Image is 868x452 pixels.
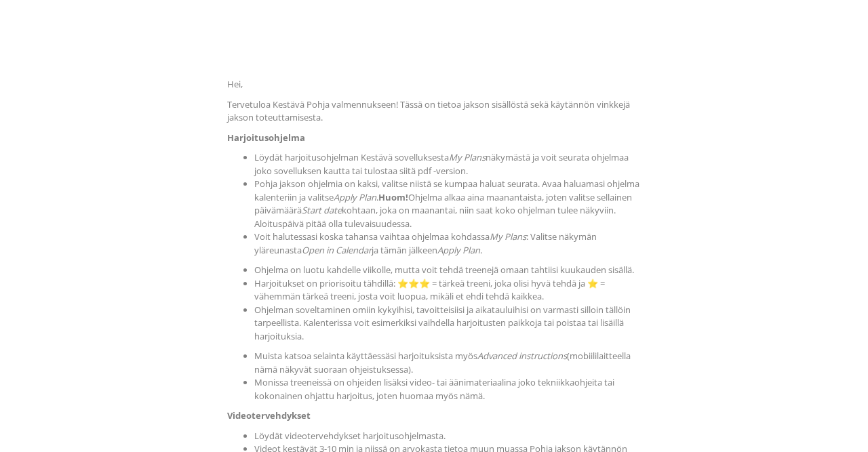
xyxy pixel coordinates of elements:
li: Harjoitukset on priorisoitu tähdillä: ⭐️⭐️⭐️ = tärkeä treeni, joka olisi hyvä tehdä ja ⭐️ = vähem... [254,277,641,304]
i: Start date [302,204,342,216]
p: Hei, [227,78,641,91]
i: My Plans [449,151,486,163]
li: Muista katsoa selainta käyttäessäsi harjoituksista myös (mobiililaitteella nämä näkyvät suoraan o... [254,350,641,376]
i: Apply Plan [334,191,376,203]
b: Huom! [378,191,408,203]
i: My Plans [490,230,526,243]
li: Monissa treeneissä on ohjeiden lisäksi video- tai äänimateriaalina joko tekniikkaohjeita tai koko... [254,376,641,403]
li: Pohja jakson ohjelmia on kaksi, valitse niistä se kumpaa haluat seurata. Avaa haluamasi ohjelma k... [254,178,641,230]
img: Kestava_white.png [227,14,377,64]
li: Ohjelman soveltaminen omiin kykyihisi, tavoitteisiisi ja aikatauluihisi on varmasti silloin tällö... [254,304,641,344]
i: Open in Calendar [302,244,372,256]
p: Tervetuloa Kestävä Pohja valmennukseen! Tässä on tietoa jakson sisällöstä sekä käytännön vinkkejä... [227,98,641,125]
b: Videotervehdykset [227,409,311,422]
li: Löydät videotervehdykset harjoitusohjelmasta. [254,430,641,443]
li: Löydät harjoitusohjelman Kestävä sovelluksesta näkymästä ja voit seurata ohjelmaa joko sovellukse... [254,151,641,178]
b: Harjoitusohjelma [227,131,305,144]
li: Voit halutessasi koska tahansa vaihtaa ohjelmaa kohdassa : Valitse näkymän yläreunasta ja tämän j... [254,230,641,257]
li: Ohjelma on luotu kahdelle viikolle, mutta voit tehdä treenejä omaan tahtiisi kuukauden sisällä. [254,264,641,277]
i: Advanced instructions [477,350,567,362]
i: Apply Plan [437,244,480,256]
